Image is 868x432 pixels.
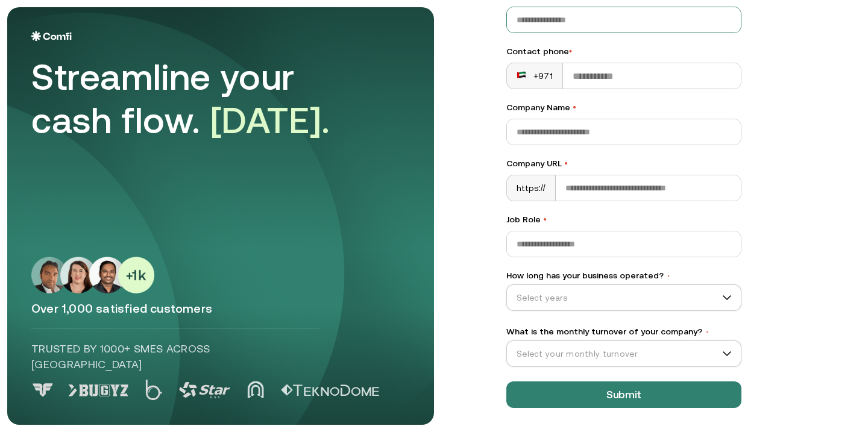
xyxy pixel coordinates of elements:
div: Streamline your cash flow. [31,55,369,142]
span: • [573,102,576,112]
span: • [569,46,572,56]
p: Trusted by 1000+ SMEs across [GEOGRAPHIC_DATA] [31,341,319,372]
label: How long has your business operated? [506,269,741,282]
img: Logo 2 [145,380,162,400]
p: Over 1,000 satisfied customers [31,301,410,316]
span: [DATE]. [210,99,330,141]
label: Job Role [506,213,741,226]
span: • [543,214,547,224]
button: Submit [506,381,741,408]
img: Logo 4 [247,381,264,398]
div: Contact phone [506,45,741,58]
img: Logo [31,31,72,41]
span: • [564,158,568,168]
img: Logo 1 [68,384,128,396]
div: https:// [507,175,556,201]
label: Company URL [506,157,741,170]
label: What is the monthly turnover of your company? [506,325,741,338]
img: Logo 5 [281,384,379,396]
img: Logo 3 [179,382,230,398]
img: Logo 0 [31,383,54,397]
span: • [705,328,709,336]
label: Company Name [506,101,741,114]
span: • [666,272,671,280]
div: +971 [517,70,553,82]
